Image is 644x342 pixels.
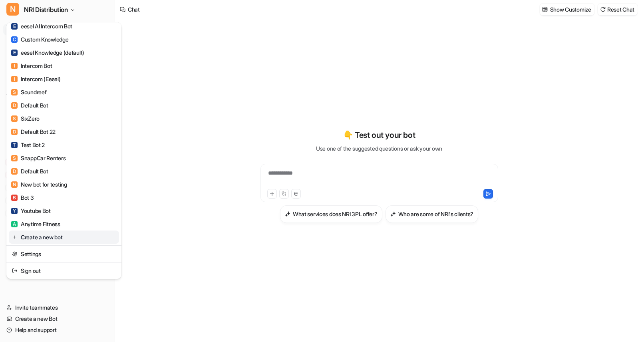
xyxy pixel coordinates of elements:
[11,114,40,123] div: SixZero
[11,23,18,30] span: E
[11,180,67,189] div: New bot for testing
[11,208,18,214] span: Y
[11,195,18,201] span: B
[11,63,18,69] span: I
[11,142,18,148] span: T
[11,154,66,162] div: SnappCar Renters
[9,247,119,260] a: Settings
[11,89,18,95] span: S
[11,22,72,30] div: eesel AI Intercom Bot
[11,88,46,96] div: Soundreef
[12,266,18,275] img: reset
[11,127,56,136] div: Default Bot 22
[11,48,84,57] div: eesel Knowledge (default)
[11,50,18,56] span: E
[6,3,19,16] span: N
[11,102,18,109] span: D
[12,250,18,258] img: reset
[11,36,18,43] span: C
[24,4,68,15] span: NRI Distribution
[9,231,119,244] a: Create a new bot
[11,193,34,202] div: Bot 3
[11,167,48,175] div: Default Bot
[11,168,18,175] span: D
[11,75,61,83] div: Intercom (Eesel)
[11,115,18,122] span: S
[11,101,48,109] div: Default Bot
[11,181,18,188] span: N
[11,207,51,215] div: Youtube Bot
[12,233,18,241] img: reset
[11,155,18,161] span: S
[11,220,60,228] div: Anytime Fitness
[11,129,18,135] span: D
[11,62,52,70] div: Intercom Bot
[6,22,121,279] div: NNRI Distribution
[11,35,69,44] div: Custom Knowledge
[9,264,119,277] a: Sign out
[11,221,18,227] span: A
[11,141,45,149] div: Test Bot 2
[11,76,18,82] span: I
